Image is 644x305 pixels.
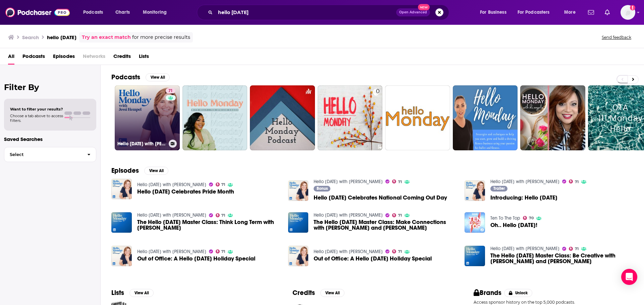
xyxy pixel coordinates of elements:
[376,88,380,148] div: 0
[317,186,328,190] span: Bonus
[111,179,132,199] a: Hello Monday Celebrates Pride Month
[621,5,635,20] button: Show profile menu
[203,5,455,20] div: Search podcasts, credits, & more...
[53,51,75,65] a: Episodes
[518,8,550,17] span: For Podcasters
[493,186,505,190] span: Trailer
[83,8,103,17] span: Podcasts
[398,180,402,183] span: 71
[166,88,175,93] a: 71
[314,249,383,254] a: Hello Monday with Jessi Hempel
[168,88,173,94] span: 71
[398,214,402,217] span: 71
[490,253,633,264] a: The Hello Monday Master Class: Be Creative with Natalie Nixon and Laura Linney
[83,51,105,65] span: Networks
[602,7,612,18] a: Show notifications dropdown
[137,256,255,261] span: Out of Office: A Hello [DATE] Holiday Special
[129,289,154,297] button: View All
[216,213,225,217] a: 71
[314,219,457,231] span: The Hello [DATE] Master Class: Make Connections with [PERSON_NAME] and [PERSON_NAME]
[137,219,280,231] span: The Hello [DATE] Master Class: Think Long Term with [PERSON_NAME]
[392,179,402,183] a: 71
[137,212,206,218] a: Hello Monday with Jessi Hempel
[132,33,190,41] span: for more precise results
[137,189,234,195] span: Hello [DATE] Celebrates Pride Month
[221,250,225,253] span: 71
[4,147,96,162] button: Select
[115,8,130,17] span: Charts
[111,7,134,18] a: Charts
[111,246,132,266] img: Out of Office: A Hello Monday Holiday Special
[215,7,396,18] input: Search podcasts, credits, & more...
[392,249,402,253] a: 71
[490,195,557,201] span: Introducing: Hello [DATE]
[621,5,635,20] span: Logged in as WE_Broadcast
[318,85,383,150] a: 0
[117,141,166,147] h3: Hello [DATE] with [PERSON_NAME]
[288,180,309,201] a: Hello Monday Celebrates National Coming Out Day
[314,195,447,201] a: Hello Monday Celebrates National Coming Out Day
[569,179,579,183] a: 71
[292,289,315,297] h2: Credits
[418,4,430,10] span: New
[137,249,206,254] a: Hello Monday with Jessi Hempel
[396,8,430,16] button: Open AdvancedNew
[288,212,309,233] img: The Hello Monday Master Class: Make Connections with Adam Grant and Reid Hoffman
[480,8,506,17] span: For Business
[10,113,63,123] span: Choose a tab above to access filters.
[111,166,168,175] a: EpisodesView All
[504,289,533,297] button: Unlock
[10,107,63,111] span: Want to filter your results?
[138,7,175,18] button: open menu
[4,152,82,157] span: Select
[465,180,485,201] a: Introducing: Hello Monday
[564,8,576,17] span: More
[288,246,309,266] img: Out of Office: A Hello Monday Holiday Special
[111,73,170,81] a: PodcastsView All
[575,247,579,250] span: 71
[47,34,76,41] h3: hello [DATE]
[314,179,383,184] a: Hello Monday with Jessi Hempel
[221,183,225,186] span: 71
[490,246,559,251] a: Hello Monday with Jessi Hempel
[137,256,255,261] a: Out of Office: A Hello Monday Holiday Special
[4,136,96,142] p: Saved Searches
[144,167,168,175] button: View All
[465,246,485,266] img: The Hello Monday Master Class: Be Creative with Natalie Nixon and Laura Linney
[22,51,45,65] span: Podcasts
[523,216,534,220] a: 70
[111,289,124,297] h2: Lists
[314,219,457,231] a: The Hello Monday Master Class: Make Connections with Adam Grant and Reid Hoffman
[139,51,149,65] a: Lists
[146,73,170,81] button: View All
[490,253,633,264] span: The Hello [DATE] Master Class: Be Creative with [PERSON_NAME] and [PERSON_NAME]
[585,7,597,18] a: Show notifications dropdown
[314,256,432,261] a: Out of Office: A Hello Monday Holiday Special
[216,182,225,186] a: 71
[474,300,633,305] p: Access sponsor history on the top 5,000 podcasts.
[320,289,344,297] button: View All
[22,34,39,41] h3: Search
[392,213,402,217] a: 71
[314,195,447,201] span: Hello [DATE] Celebrates National Coming Out Day
[600,34,633,40] button: Send feedback
[292,289,344,297] a: CreditsView All
[490,215,520,221] a: Ten To The Top
[143,8,167,17] span: Monitoring
[113,51,131,65] a: Credits
[630,5,635,10] svg: Add a profile image
[111,166,139,175] h2: Episodes
[8,51,14,65] a: All
[475,7,515,18] button: open menu
[490,179,559,184] a: Hello Monday with Jessi Hempel
[82,33,131,41] a: Try an exact match
[474,289,501,297] h2: Brands
[216,249,225,253] a: 71
[465,212,485,233] img: Oh.. Hello Monday!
